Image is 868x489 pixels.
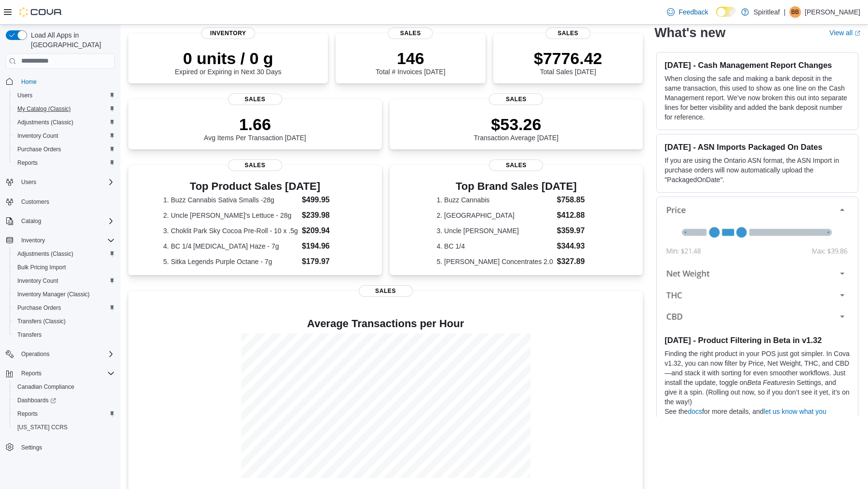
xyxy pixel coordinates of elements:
button: Reports [10,407,119,421]
h2: What's new [654,25,725,40]
button: Bulk Pricing Import [10,261,119,274]
span: Inventory Manager (Classic) [14,289,115,300]
p: 146 [376,49,445,68]
h3: Top Product Sales [DATE] [163,181,347,192]
span: Sales [359,285,413,297]
span: Catalog [21,217,41,225]
a: My Catalog (Classic) [14,103,75,115]
dt: 3. Choklit Park Sky Cocoa Pre-Roll - 10 x .5g [163,226,298,236]
button: Purchase Orders [10,301,119,315]
span: Inventory Count [14,275,115,287]
a: Adjustments (Classic) [14,248,77,260]
button: Operations [2,347,119,361]
p: 1.66 [204,115,306,134]
span: Reports [14,408,115,420]
a: Feedback [663,2,712,22]
span: Inventory Count [14,130,115,142]
a: View allExternal link [829,29,860,37]
span: Settings [21,444,42,451]
dt: 3. Uncle [PERSON_NAME] [437,226,553,236]
h3: [DATE] - ASN Imports Packaged On Dates [665,142,850,152]
dd: $499.95 [302,194,347,206]
span: Transfers (Classic) [14,316,115,327]
p: $7776.42 [534,49,602,68]
button: Purchase Orders [10,143,119,156]
span: Bulk Pricing Import [14,262,115,273]
dt: 4. BC 1/4 [MEDICAL_DATA] Haze - 7g [163,241,298,251]
button: Catalog [2,214,119,228]
p: 0 units / 0 g [175,49,282,68]
button: Inventory [2,234,119,247]
span: Adjustments (Classic) [14,117,115,128]
span: Users [21,178,36,186]
a: Purchase Orders [14,302,65,314]
button: Adjustments (Classic) [10,116,119,129]
p: When closing the safe and making a bank deposit in the same transaction, this used to show as one... [665,74,850,122]
span: Sales [545,27,590,39]
a: Inventory Count [14,130,62,142]
span: Users [17,176,115,188]
span: Adjustments (Classic) [17,250,73,258]
button: Inventory [17,235,49,246]
button: Transfers (Classic) [10,315,119,328]
dt: 5. [PERSON_NAME] Concentrates 2.0 [437,257,553,266]
span: Home [21,78,37,86]
button: Operations [17,348,54,360]
span: Load All Apps in [GEOGRAPHIC_DATA] [27,30,115,50]
span: Operations [17,348,115,360]
span: Sales [489,159,543,171]
p: $53.26 [474,115,559,134]
p: | [784,6,786,18]
dd: $179.97 [302,256,347,267]
span: Reports [14,157,115,169]
button: Home [2,75,119,89]
span: BB [791,6,799,18]
span: Canadian Compliance [14,381,115,393]
span: Transfers [17,331,41,339]
span: Customers [21,198,49,206]
p: If you are using the Ontario ASN format, the ASN Import in purchase orders will now automatically... [665,156,850,185]
span: Inventory [21,237,45,244]
a: Users [14,90,36,101]
a: Transfers [14,329,45,341]
button: Canadian Compliance [10,380,119,394]
span: Inventory Count [17,277,58,285]
span: Adjustments (Classic) [14,248,115,260]
span: Inventory [17,235,115,246]
svg: External link [854,30,860,36]
span: Adjustments (Classic) [17,119,73,126]
a: Reports [14,157,41,169]
dt: 4. BC 1/4 [437,241,553,251]
span: Purchase Orders [17,145,61,153]
span: Dark Mode [716,17,717,17]
dd: $194.96 [302,240,347,252]
span: My Catalog (Classic) [17,105,71,113]
span: Feedback [678,7,708,17]
button: Inventory Count [10,274,119,288]
dd: $327.89 [557,256,596,267]
a: Dashboards [14,395,60,406]
p: Finding the right product in your POS just got simpler. In Cova v1.32, you can now filter by Pric... [665,349,850,407]
button: Customers [2,195,119,209]
button: [US_STATE] CCRS [10,421,119,434]
div: Bobby B [789,6,801,18]
span: Reports [17,159,38,167]
div: Total Sales [DATE] [534,49,602,76]
a: Inventory Manager (Classic) [14,289,94,300]
button: Users [2,175,119,189]
span: Reports [17,410,38,418]
h3: Top Brand Sales [DATE] [437,181,596,192]
span: Inventory Manager (Classic) [17,291,90,298]
dt: 2. Uncle [PERSON_NAME]'s Lettuce - 28g [163,211,298,220]
p: [PERSON_NAME] [805,6,860,18]
button: Transfers [10,328,119,342]
button: Users [10,89,119,102]
button: Catalog [17,215,45,227]
span: Purchase Orders [14,144,115,155]
dd: $239.98 [302,210,347,221]
span: My Catalog (Classic) [14,103,115,115]
span: Sales [228,159,282,171]
span: Purchase Orders [14,302,115,314]
span: Bulk Pricing Import [17,264,66,271]
p: Spiritleaf [754,6,780,18]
